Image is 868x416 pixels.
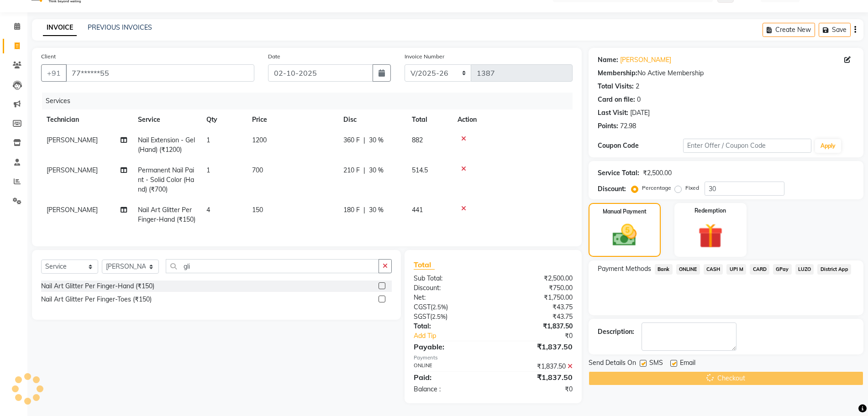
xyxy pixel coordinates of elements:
div: Total: [407,322,493,331]
span: [PERSON_NAME] [47,136,98,144]
th: Price [247,109,338,130]
input: Search or Scan [166,259,379,273]
a: Add Tip [407,331,508,341]
span: 30 % [369,205,384,215]
span: 1 [206,136,210,144]
div: ₹0 [507,331,579,341]
div: Membership: [598,68,637,78]
span: 700 [252,166,263,174]
div: Net: [407,293,493,302]
div: ₹43.75 [493,302,579,312]
label: Redemption [694,207,726,215]
button: +91 [41,64,67,82]
div: Last Visit: [598,108,628,118]
div: Balance : [407,385,493,394]
button: Apply [815,139,841,153]
span: CGST [414,303,431,311]
span: 210 F [343,166,360,175]
a: [PERSON_NAME] [620,55,671,65]
div: ONLINE [407,362,493,371]
span: 4 [206,206,210,214]
span: Send Details On [589,358,636,369]
th: Qty [201,109,247,130]
input: Search by Name/Mobile/Email/Code [66,64,254,82]
div: Services [42,93,579,109]
div: Name: [598,55,618,65]
label: Percentage [642,184,671,192]
span: 882 [412,136,423,144]
div: Service Total: [598,168,639,178]
label: Date [268,52,280,61]
span: Nail Extension - Gel (Hand) (₹1200) [138,136,195,154]
span: ONLINE [676,264,700,275]
button: Create New [763,23,815,37]
th: Technician [41,109,132,130]
img: _cash.svg [605,221,644,249]
div: ₹1,837.50 [493,341,579,352]
span: | [363,135,365,145]
span: 1200 [252,136,267,144]
div: ₹1,750.00 [493,293,579,302]
span: CARD [750,264,769,275]
input: Enter Offer / Coupon Code [683,139,811,153]
span: 514.5 [412,166,428,174]
span: 1 [206,166,210,174]
span: Bank [655,264,673,275]
div: Total Visits: [598,82,634,91]
div: ₹2,500.00 [643,168,672,178]
label: Manual Payment [603,208,647,216]
div: ₹2,500.00 [493,274,579,283]
label: Client [41,52,56,61]
span: 150 [252,206,263,214]
span: LUZO [795,264,814,275]
span: 180 F [343,205,360,215]
a: PREVIOUS INVOICES [88,23,152,31]
div: Payments [414,354,573,362]
div: Card on file: [598,95,635,104]
div: ₹750.00 [493,283,579,293]
div: 2 [636,82,639,91]
div: 72.98 [620,121,636,131]
div: Points: [598,121,618,131]
div: Description: [598,327,634,337]
div: No Active Membership [598,68,854,78]
div: Payable: [407,341,493,352]
th: Action [452,109,573,130]
label: Fixed [685,184,699,192]
div: Nail Art Glitter Per Finger-Toes (₹150) [41,295,152,304]
div: Discount: [407,283,493,293]
span: CASH [704,264,723,275]
img: _gift.svg [690,220,731,251]
span: Nail Art Glitter Per Finger-Hand (₹150) [138,206,195,224]
span: Email [680,358,695,369]
span: GPay [773,264,792,275]
a: INVOICE [43,20,77,36]
div: ₹1,837.50 [493,362,579,371]
div: [DATE] [630,108,650,118]
div: ₹0 [493,385,579,394]
span: UPI M [726,264,746,275]
span: 360 F [343,135,360,145]
span: 30 % [369,166,384,175]
span: [PERSON_NAME] [47,166,98,174]
span: District App [817,264,851,275]
span: Total [414,260,435,270]
span: 2.5% [432,313,446,320]
div: ₹43.75 [493,312,579,322]
th: Disc [338,109,406,130]
th: Service [132,109,201,130]
div: Coupon Code [598,141,683,151]
button: Save [819,23,851,37]
div: Paid: [407,372,493,383]
th: Total [406,109,452,130]
span: SMS [649,358,663,369]
label: Invoice Number [405,52,444,61]
div: ₹1,837.50 [493,372,579,383]
span: | [363,205,365,215]
div: ( ) [407,312,493,322]
div: ₹1,837.50 [493,322,579,331]
div: Discount: [598,184,626,194]
span: Permanent Nail Paint - Solid Color (Hand) (₹700) [138,166,194,193]
div: Nail Art Glitter Per Finger-Hand (₹150) [41,281,154,291]
div: Sub Total: [407,274,493,283]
